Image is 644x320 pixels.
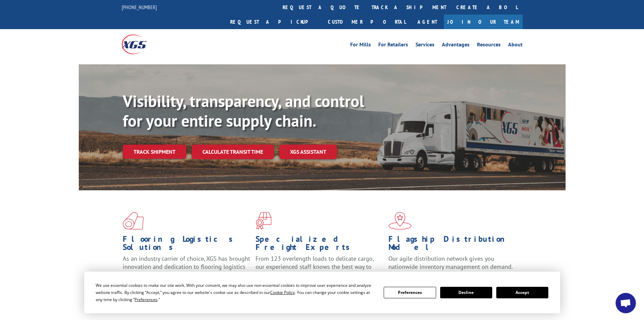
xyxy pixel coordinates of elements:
[135,297,158,302] span: Preferences
[123,212,144,230] img: xgs-icon-total-supply-chain-intelligence-red
[122,4,157,10] a: [PHONE_NUMBER]
[123,235,251,255] h1: Flooring Logistics Solutions
[270,290,295,295] span: Cookie Policy
[440,287,492,298] button: Decline
[96,282,376,303] div: We use essential cookies to make our site work. With your consent, we may also use non-essential ...
[388,255,513,271] span: Our agile distribution network gives you nationwide inventory management on demand.
[496,287,548,298] button: Accept
[279,145,337,159] a: XGS ASSISTANT
[378,42,408,49] a: For Retailers
[477,42,501,49] a: Resources
[388,235,516,255] h1: Flagship Distribution Model
[508,42,523,49] a: About
[350,42,371,49] a: For Mills
[384,287,436,298] button: Preferences
[192,145,274,159] a: Calculate transit time
[123,90,364,131] b: Visibility, transparency, and control for your entire supply chain.
[388,212,412,230] img: xgs-icon-flagship-distribution-model-red
[256,255,383,285] p: From 123 overlength loads to delicate cargo, our experienced staff knows the best way to move you...
[411,15,444,29] a: Agent
[123,145,186,159] a: Track shipment
[123,255,250,279] span: As an industry carrier of choice, XGS has brought innovation and dedication to flooring logistics...
[444,15,523,29] a: Join Our Team
[84,272,560,313] div: Cookie Consent Prompt
[256,235,383,255] h1: Specialized Freight Experts
[323,15,411,29] a: Customer Portal
[225,15,323,29] a: Request a pickup
[415,42,434,49] a: Services
[256,212,271,230] img: xgs-icon-focused-on-flooring-red
[616,293,636,313] div: Open chat
[442,42,470,49] a: Advantages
